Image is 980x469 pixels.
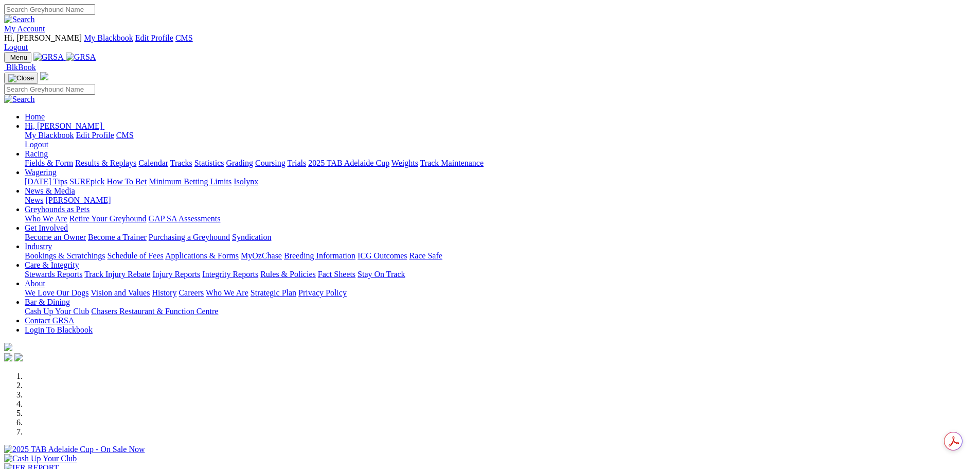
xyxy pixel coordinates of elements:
[4,33,82,42] span: Hi, [PERSON_NAME]
[25,131,976,149] div: Hi, [PERSON_NAME]
[358,270,405,279] a: Stay On Track
[45,196,111,204] a: [PERSON_NAME]
[4,52,31,63] button: Toggle navigation
[84,33,133,42] a: My Blackbook
[138,159,168,167] a: Calendar
[4,445,145,454] img: 2025 TAB Adelaide Cup - On Sale Now
[25,279,45,288] a: About
[40,72,48,80] img: logo-grsa-white.png
[25,288,88,297] a: We Love Our Dogs
[25,159,73,167] a: Fields & Form
[25,149,48,158] a: Racing
[84,270,150,279] a: Track Injury Rebate
[226,159,253,167] a: Grading
[116,131,134,140] a: CMS
[107,251,163,260] a: Schedule of Fees
[8,74,34,82] img: Close
[25,131,74,140] a: My Blackbook
[165,251,239,260] a: Applications & Forms
[25,288,976,298] div: About
[25,316,74,325] a: Contact GRSA
[409,251,442,260] a: Race Safe
[25,186,75,195] a: News & Media
[107,177,147,186] a: How To Bet
[4,4,95,15] input: Search
[25,121,104,130] a: Hi, [PERSON_NAME]
[10,54,27,61] span: Menu
[358,251,407,260] a: ICG Outcomes
[25,251,976,260] div: Industry
[25,196,976,205] div: News & Media
[202,270,258,279] a: Integrity Reports
[4,353,12,361] img: facebook.svg
[14,353,23,361] img: twitter.svg
[135,33,173,42] a: Edit Profile
[170,159,192,167] a: Tracks
[391,159,418,167] a: Weights
[25,214,67,223] a: Who We Are
[25,251,105,260] a: Bookings & Scratchings
[25,112,45,121] a: Home
[91,307,218,316] a: Chasers Restaurant & Function Centre
[179,288,204,297] a: Careers
[420,159,484,167] a: Track Maintenance
[194,159,224,167] a: Statistics
[25,205,90,214] a: Greyhounds as Pets
[25,270,82,279] a: Stewards Reports
[25,140,48,149] a: Logout
[4,15,35,24] img: Search
[175,33,193,42] a: CMS
[152,288,176,297] a: History
[25,298,70,306] a: Bar & Dining
[4,84,95,95] input: Search
[69,214,147,223] a: Retire Your Greyhound
[25,121,102,130] span: Hi, [PERSON_NAME]
[25,196,43,204] a: News
[260,270,316,279] a: Rules & Policies
[25,233,976,242] div: Get Involved
[6,63,36,72] span: BlkBook
[25,177,976,186] div: Wagering
[88,233,147,241] a: Become a Trainer
[152,270,200,279] a: Injury Reports
[25,223,68,232] a: Get Involved
[76,131,114,140] a: Edit Profile
[25,270,976,279] div: Care & Integrity
[25,214,976,223] div: Greyhounds as Pets
[25,307,89,316] a: Cash Up Your Club
[4,454,77,463] img: Cash Up Your Club
[66,53,96,62] img: GRSA
[25,242,52,251] a: Industry
[149,214,221,223] a: GAP SA Assessments
[308,159,389,167] a: 2025 TAB Adelaide Cup
[4,73,38,84] button: Toggle navigation
[4,24,45,33] a: My Account
[4,343,12,351] img: logo-grsa-white.png
[232,233,271,241] a: Syndication
[206,288,248,297] a: Who We Are
[234,177,258,186] a: Isolynx
[25,159,976,168] div: Racing
[25,260,79,269] a: Care & Integrity
[4,33,976,52] div: My Account
[4,43,28,51] a: Logout
[25,168,57,177] a: Wagering
[149,233,230,241] a: Purchasing a Greyhound
[33,53,64,62] img: GRSA
[284,251,355,260] a: Breeding Information
[318,270,355,279] a: Fact Sheets
[25,325,93,334] a: Login To Blackbook
[4,95,35,104] img: Search
[241,251,282,260] a: MyOzChase
[4,63,36,72] a: BlkBook
[25,177,67,186] a: [DATE] Tips
[255,159,286,167] a: Coursing
[251,288,296,297] a: Strategic Plan
[149,177,231,186] a: Minimum Betting Limits
[25,307,976,316] div: Bar & Dining
[91,288,150,297] a: Vision and Values
[25,233,86,241] a: Become an Owner
[298,288,347,297] a: Privacy Policy
[69,177,104,186] a: SUREpick
[287,159,306,167] a: Trials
